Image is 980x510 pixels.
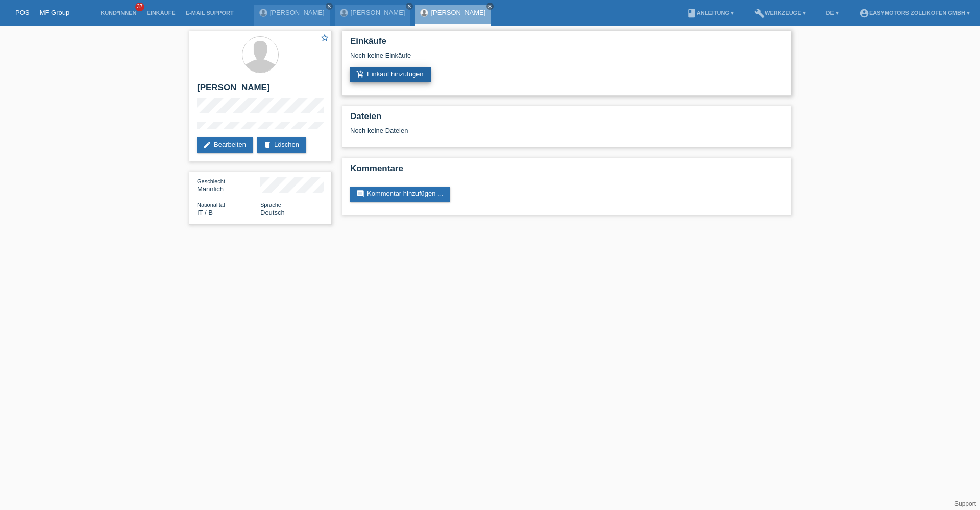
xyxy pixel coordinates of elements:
span: Italien / B / 22.07.2025 [197,208,213,216]
a: [PERSON_NAME] [351,9,405,16]
i: star_border [320,33,329,42]
a: Kund*innen [95,10,141,16]
a: [PERSON_NAME] [431,9,485,16]
i: delete [263,141,272,149]
a: Support [954,500,976,507]
i: close [407,4,412,9]
i: build [754,8,765,18]
span: Nationalität [197,202,225,208]
a: [PERSON_NAME] [270,9,325,16]
a: POS — MF Group [15,9,69,16]
a: commentKommentar hinzufügen ... [350,187,450,202]
a: account_circleEasymotors Zollikofen GmbH ▾ [854,10,975,16]
span: Deutsch [260,208,285,216]
a: Einkäufe [141,10,180,16]
h2: Dateien [350,111,783,127]
span: Sprache [260,202,281,208]
h2: Einkäufe [350,36,783,52]
a: editBearbeiten [197,137,253,153]
a: add_shopping_cartEinkauf hinzufügen [350,67,431,82]
a: buildWerkzeuge ▾ [749,10,811,16]
div: Männlich [197,177,260,193]
i: add_shopping_cart [356,70,364,78]
a: close [406,3,413,10]
i: close [487,4,493,9]
a: close [326,3,333,10]
div: Noch keine Einkäufe [350,52,783,67]
i: close [327,4,332,9]
h2: Kommentare [350,164,783,179]
i: edit [203,141,211,149]
a: E-Mail Support [181,10,239,16]
a: DE ▾ [821,10,844,16]
h2: [PERSON_NAME] [197,83,324,98]
i: account_circle [859,8,869,18]
div: Noch keine Dateien [350,127,662,134]
i: comment [356,190,364,198]
i: book [687,8,697,18]
span: 37 [135,3,144,11]
span: Geschlecht [197,178,225,184]
a: star_border [320,33,329,44]
a: bookAnleitung ▾ [681,10,739,16]
a: close [486,3,494,10]
a: deleteLöschen [257,137,306,153]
